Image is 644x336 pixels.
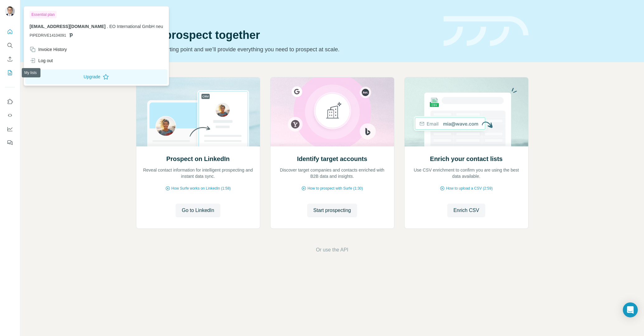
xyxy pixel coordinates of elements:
[182,207,214,214] span: Go to LinkedIn
[30,24,106,29] span: [EMAIL_ADDRESS][DOMAIN_NAME]
[109,24,163,29] span: EO International GmbH neu
[5,67,15,78] button: My lists
[5,123,15,135] button: Dashboard
[313,207,351,214] span: Start prospecting
[5,110,15,121] button: Use Surfe API
[136,45,436,54] p: Pick your starting point and we’ll provide everything you need to prospect at scale.
[172,186,231,191] span: How Surfe works on LinkedIn (1:58)
[411,167,522,179] p: Use CSV enrichment to confirm you are using the best data available.
[308,186,363,191] span: How to prospect with Surfe (1:30)
[623,302,638,317] div: Open Intercom Messenger
[297,154,367,163] h2: Identify target accounts
[5,40,15,51] button: Search
[30,46,67,53] div: Invoice History
[30,58,53,64] div: Log out
[5,26,15,37] button: Quick start
[446,186,492,191] span: How to upload a CSV (2:59)
[107,24,108,29] span: .
[454,207,479,214] span: Enrich CSV
[444,16,529,46] img: banner
[136,12,436,18] div: Quick start
[25,69,167,84] button: Upgrade
[176,204,220,217] button: Go to LinkedIn
[430,154,502,163] h2: Enrich your contact lists
[277,167,388,179] p: Discover target companies and contacts enriched with B2B data and insights.
[143,167,254,179] p: Reveal contact information for intelligent prospecting and instant data sync.
[5,6,15,16] img: Avatar
[307,204,357,217] button: Start prospecting
[136,29,436,41] h1: Let’s prospect together
[166,154,229,163] h2: Prospect on LinkedIn
[30,33,66,38] span: PIPEDRIVE14104091
[404,77,529,146] img: Enrich your contact lists
[447,204,486,217] button: Enrich CSV
[270,77,394,146] img: Identify target accounts
[5,96,15,107] button: Use Surfe on LinkedIn
[136,77,260,146] img: Prospect on LinkedIn
[5,53,15,65] button: Enrich CSV
[316,246,348,254] button: Or use the API
[5,137,15,148] button: Feedback
[30,11,57,18] div: Essential plan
